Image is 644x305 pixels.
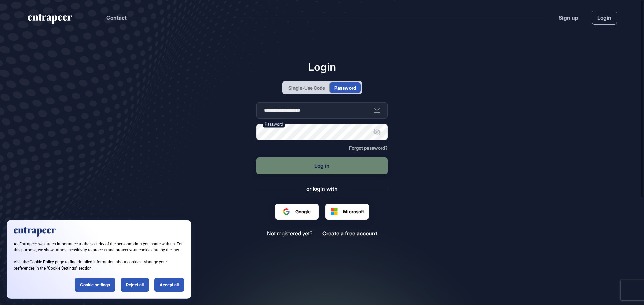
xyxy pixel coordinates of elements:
[559,14,578,22] a: Sign up
[267,230,312,237] span: Not registered yet?
[106,13,127,22] button: Contact
[322,230,377,237] a: Create a free account
[349,145,388,151] span: Forgot password?
[288,84,325,91] div: Single-Use Code
[592,11,617,25] a: Login
[256,60,388,73] h1: Login
[306,185,338,193] div: or login with
[256,157,388,174] button: Log in
[349,145,388,151] a: Forgot password?
[27,14,73,27] a: entrapeer-logo
[263,121,285,128] label: Password
[334,84,356,91] div: Password
[343,208,364,215] span: Microsoft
